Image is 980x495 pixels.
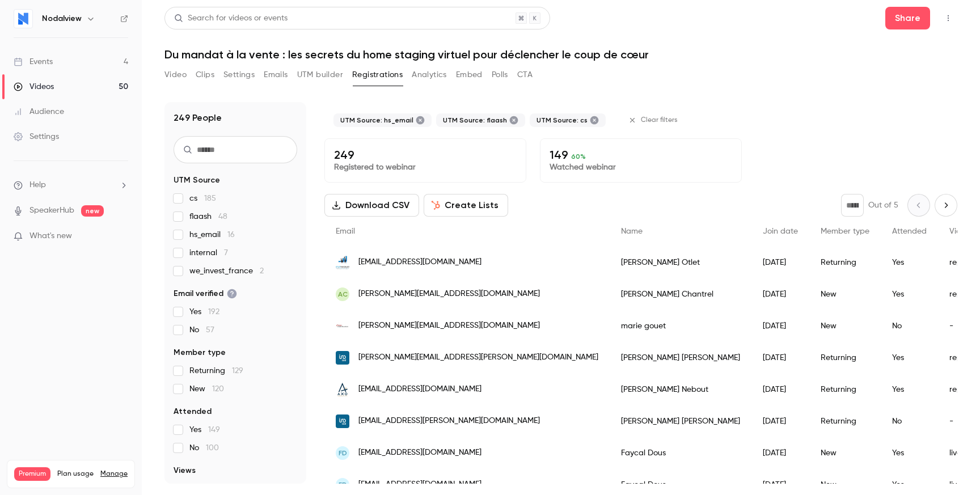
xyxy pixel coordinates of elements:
[358,384,481,396] span: [EMAIL_ADDRESS][DOMAIN_NAME]
[610,374,751,405] div: [PERSON_NAME] Nebout
[336,256,349,269] img: otlet-immobilier.com
[189,383,224,395] span: New
[949,227,970,235] span: Views
[14,467,50,481] span: Premium
[189,211,227,222] span: flaash
[218,213,227,221] span: 48
[809,278,881,310] div: New
[509,116,518,125] button: Remove "flaash" from selected "UTM Source" filter
[809,342,881,374] div: Returning
[174,111,222,125] h1: 249 People
[881,405,938,437] div: No
[189,306,219,318] span: Yes
[809,374,881,405] div: Returning
[412,66,447,84] button: Analytics
[334,148,517,162] p: 249
[338,289,348,299] span: AC
[189,324,214,336] span: No
[189,424,220,435] span: Yes
[224,249,228,257] span: 7
[29,205,74,217] a: SpeakerHub
[610,247,751,278] div: [PERSON_NAME] Otlet
[881,247,938,278] div: Yes
[641,116,678,125] span: Clear filters
[763,227,798,235] span: Join date
[751,278,809,310] div: [DATE]
[416,116,425,125] button: Remove "hs_email" from selected "UTM Source" filter
[336,227,355,235] span: Email
[358,352,598,364] span: [PERSON_NAME][EMAIL_ADDRESS][PERSON_NAME][DOMAIN_NAME]
[336,319,349,333] img: free.fr
[189,193,216,204] span: cs
[610,437,751,469] div: Faycal Dous
[29,230,72,242] span: What's new
[212,385,224,393] span: 120
[751,405,809,437] div: [DATE]
[14,106,64,117] div: Audience
[81,205,104,217] span: new
[14,81,54,92] div: Videos
[14,10,32,28] img: Nodalview
[352,66,403,84] button: Registrations
[189,247,228,259] span: internal
[42,13,82,24] h6: Nodalview
[517,66,533,84] button: CTA
[935,194,957,217] button: Next page
[537,116,588,125] span: UTM Source: cs
[14,179,128,191] li: help-dropdown-opener
[624,111,685,129] button: Clear filters
[881,342,938,374] div: Yes
[189,442,219,454] span: No
[223,66,255,84] button: Settings
[339,448,347,458] span: FD
[885,7,930,29] button: Share
[232,367,243,375] span: 129
[189,265,264,277] span: we_invest_france
[751,437,809,469] div: [DATE]
[821,227,869,235] span: Member type
[550,148,732,162] p: 149
[260,267,264,275] span: 2
[204,194,216,202] span: 185
[115,231,128,242] iframe: Noticeable Trigger
[358,257,481,269] span: [EMAIL_ADDRESS][DOMAIN_NAME]
[443,116,507,125] span: UTM Source: flaash
[100,469,128,479] a: Manage
[206,326,214,334] span: 57
[336,351,349,365] img: iadfrance.fr
[208,426,220,434] span: 149
[339,480,347,490] span: FD
[358,447,481,459] span: [EMAIL_ADDRESS][DOMAIN_NAME]
[29,179,46,191] span: Help
[14,56,53,67] div: Events
[227,231,235,239] span: 16
[610,278,751,310] div: [PERSON_NAME] Chantrel
[164,66,187,84] button: Video
[868,200,898,211] p: Out of 5
[358,416,540,428] span: [EMAIL_ADDRESS][PERSON_NAME][DOMAIN_NAME]
[340,116,413,125] span: UTM Source: hs_email
[571,153,586,160] span: 60 %
[881,278,938,310] div: Yes
[208,308,219,316] span: 192
[14,131,59,142] div: Settings
[492,66,508,84] button: Polls
[456,66,483,84] button: Embed
[206,444,219,452] span: 100
[174,347,226,358] span: Member type
[297,66,343,84] button: UTM builder
[174,406,212,417] span: Attended
[751,374,809,405] div: [DATE]
[334,162,517,173] p: Registered to webinar
[751,310,809,342] div: [DATE]
[358,479,481,491] span: [EMAIL_ADDRESS][DOMAIN_NAME]
[189,483,218,494] span: live
[881,374,938,405] div: Yes
[164,48,957,61] h1: Du mandat à la vente : les secrets du home staging virtuel pour déclencher le coup de cœur
[751,342,809,374] div: [DATE]
[751,247,809,278] div: [DATE]
[881,437,938,469] div: Yes
[550,162,732,173] p: Watched webinar
[358,320,540,332] span: [PERSON_NAME][EMAIL_ADDRESS][DOMAIN_NAME]
[424,194,508,217] button: Create Lists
